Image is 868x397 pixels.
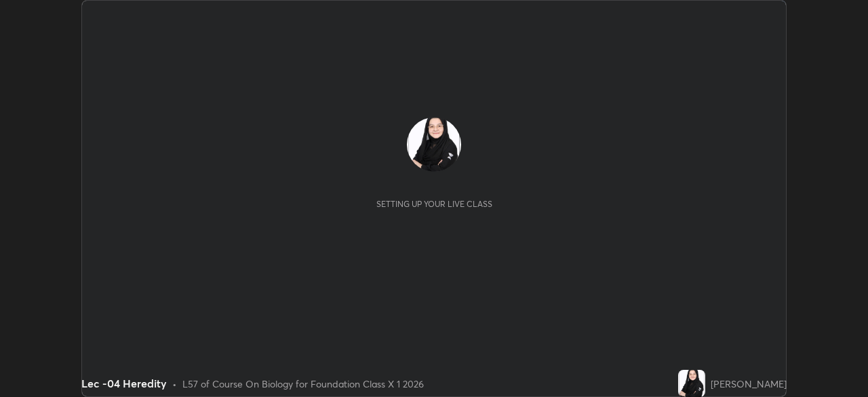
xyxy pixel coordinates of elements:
[678,370,705,397] img: 057c7c02de2049eba9048d9a0593b0e0.jpg
[711,377,787,391] div: [PERSON_NAME]
[172,377,177,391] div: •
[182,377,424,391] div: L57 of Course On Biology for Foundation Class X 1 2026
[407,117,461,172] img: 057c7c02de2049eba9048d9a0593b0e0.jpg
[81,375,167,392] div: Lec -04 Heredity
[376,199,492,209] div: Setting up your live class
